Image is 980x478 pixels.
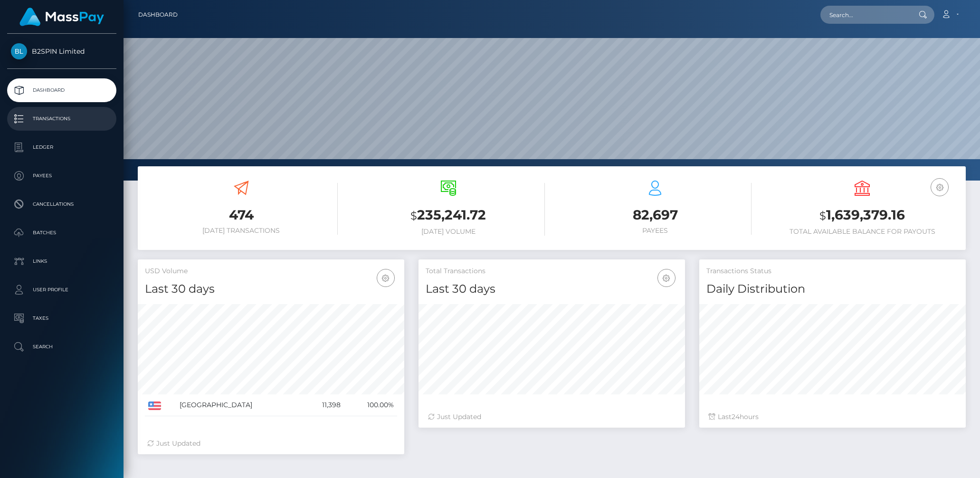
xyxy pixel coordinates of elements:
p: Ledger [11,140,113,154]
p: Search [11,340,113,354]
a: Search [7,335,116,359]
a: Payees [7,164,116,188]
h5: USD Volume [145,267,397,276]
img: B2SPIN Limited [11,43,27,59]
td: 11,398 [304,394,344,416]
a: User Profile [7,278,116,302]
div: Last hours [709,412,956,422]
h4: Last 30 days [145,281,397,297]
p: User Profile [11,283,113,297]
a: Batches [7,221,116,245]
a: Dashboard [7,78,116,102]
small: $ [410,209,417,222]
h3: 235,241.72 [352,206,545,225]
input: Search... [820,6,910,24]
h4: Last 30 days [426,281,678,297]
a: Transactions [7,107,116,131]
span: 24 [732,412,740,421]
img: MassPay Logo [19,8,104,26]
p: Dashboard [11,83,113,97]
span: B2SPIN Limited [7,47,116,56]
p: Transactions [11,112,113,126]
p: Batches [11,226,113,240]
h4: Daily Distribution [706,281,959,297]
p: Cancellations [11,197,113,211]
p: Taxes [11,311,113,325]
img: US.png [148,402,161,410]
div: Just Updated [147,439,395,449]
div: Just Updated [428,412,676,422]
a: Links [7,249,116,273]
h6: Payees [559,227,752,235]
h6: [DATE] Volume [352,228,545,236]
h6: Total Available Balance for Payouts [766,228,959,236]
h5: Transactions Status [706,267,959,276]
a: Taxes [7,306,116,330]
h3: 474 [145,206,338,224]
p: Payees [11,169,113,183]
a: Dashboard [138,5,178,25]
a: Cancellations [7,192,116,216]
h6: [DATE] Transactions [145,227,338,235]
a: Ledger [7,135,116,159]
p: Links [11,254,113,268]
h5: Total Transactions [426,267,678,276]
small: $ [819,209,826,222]
td: [GEOGRAPHIC_DATA] [176,394,304,416]
h3: 82,697 [559,206,752,224]
h3: 1,639,379.16 [766,206,959,225]
td: 100.00% [344,394,397,416]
